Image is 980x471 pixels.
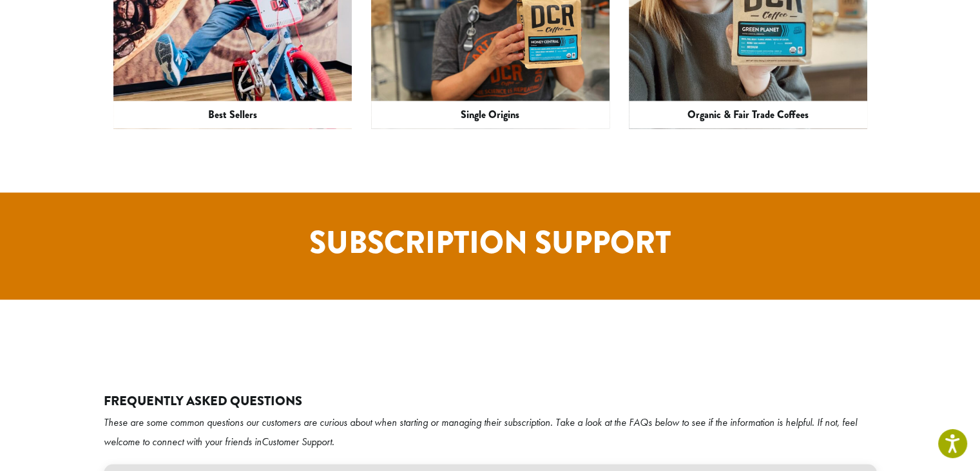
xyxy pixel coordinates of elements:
[208,108,257,121] h3: Best Sellers
[104,415,857,448] em: These are some common questions our customers are curious about when starting or managing their s...
[262,434,332,448] a: Customer Support
[104,393,877,408] h2: Frequently Asked Questions
[687,108,809,121] h3: Organic & Fair Trade Coffees
[461,108,519,121] h3: Single Origins
[104,225,877,262] h1: SUBSCRIPTION SUPPORT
